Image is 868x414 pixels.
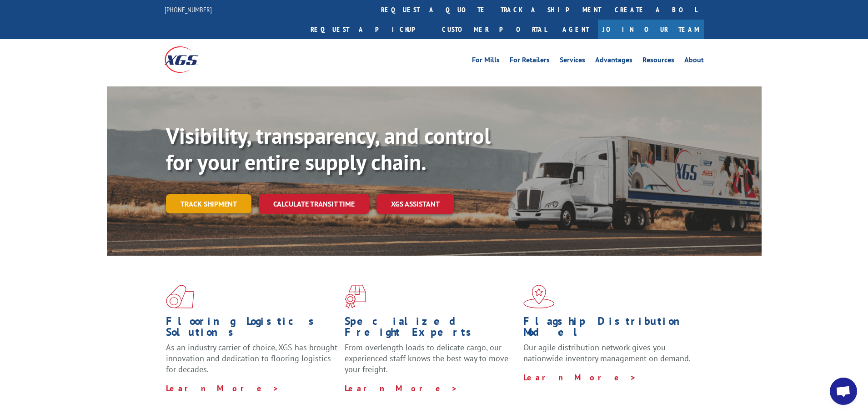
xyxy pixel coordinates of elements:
[684,56,704,66] a: About
[523,316,695,342] h1: Flagship Distribution Model
[166,194,251,213] a: Track shipment
[166,285,194,308] img: xgs-icon-total-supply-chain-intelligence-red
[345,342,517,383] p: From overlength loads to delicate cargo, our experienced staff knows the best way to move your fr...
[345,285,366,308] img: xgs-icon-focused-on-flooring-red
[376,194,454,214] a: XGS ASSISTANT
[560,56,585,66] a: Services
[523,285,555,308] img: xgs-icon-flagship-distribution-model-red
[523,342,691,364] span: Our agile distribution network gives you nationwide inventory management on demand.
[345,383,458,394] a: Learn More >
[553,20,598,39] a: Agent
[510,56,550,66] a: For Retailers
[304,20,435,39] a: Request a pickup
[345,316,517,342] h1: Specialized Freight Experts
[166,383,279,394] a: Learn More >
[166,316,338,342] h1: Flooring Logistics Solutions
[259,194,369,214] a: Calculate transit time
[435,20,553,39] a: Customer Portal
[166,121,491,176] b: Visibility, transparency, and control for your entire supply chain.
[523,372,637,383] a: Learn More >
[642,56,674,66] a: Resources
[165,5,212,14] a: [PHONE_NUMBER]
[595,56,632,66] a: Advantages
[598,20,704,39] a: Join Our Team
[830,378,857,405] div: Open chat
[472,56,500,66] a: For Mills
[166,342,337,374] span: As an industry carrier of choice, XGS has brought innovation and dedication to flooring logistics...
